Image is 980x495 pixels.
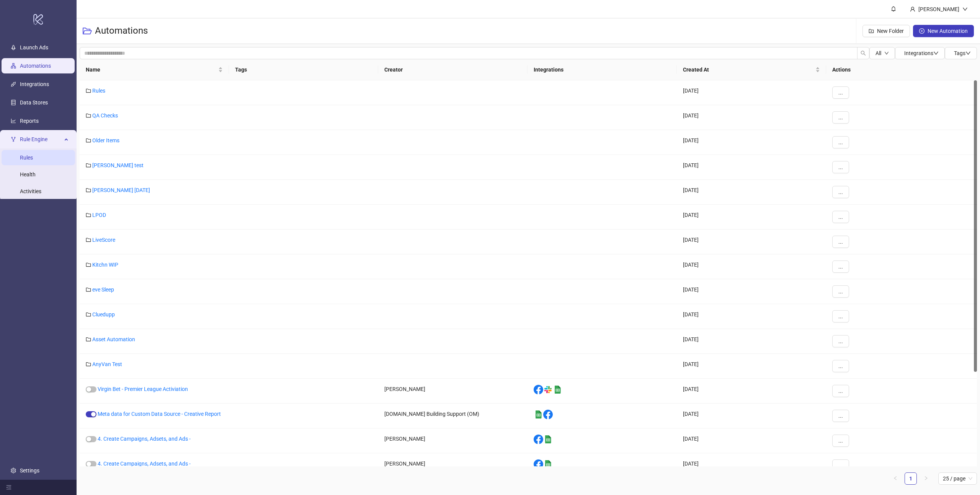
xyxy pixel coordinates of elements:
div: [PERSON_NAME] [915,5,962,13]
button: New Folder [862,25,910,37]
div: [DATE] [677,230,826,254]
a: Launch Ads [20,44,48,50]
button: ... [832,435,849,447]
div: [DATE] [677,329,826,354]
span: ... [838,114,843,120]
button: ... [832,310,849,322]
span: folder [86,337,91,342]
a: Meta data for Custom Data Source - Creative Report [98,411,221,417]
li: Next Page [920,472,932,485]
span: bell [891,6,896,11]
span: folder [86,113,91,118]
a: Rules [20,155,33,161]
a: Older Items [92,137,119,143]
button: ... [832,236,849,248]
span: folder [86,138,91,143]
span: down [965,50,971,56]
span: ... [838,388,843,394]
th: Name [80,59,229,80]
button: Integrationsdown [895,47,945,59]
span: ... [838,313,843,319]
button: New Automation [913,25,974,37]
span: Rule Engine [20,132,62,147]
div: [DATE] [677,180,826,205]
span: ... [838,239,843,245]
h3: Automations [95,25,148,37]
a: Health [20,171,36,177]
span: ... [838,90,843,96]
span: folder [86,163,91,168]
span: ... [838,462,843,469]
div: [PERSON_NAME] [378,453,528,478]
a: QA Checks [92,112,118,119]
span: Created At [683,65,814,74]
li: 1 [905,472,917,485]
span: plus-circle [919,28,924,34]
span: folder-add [869,28,874,34]
button: ... [832,161,849,173]
span: folder [86,187,91,193]
div: [DATE] [677,453,826,478]
button: ... [832,186,849,198]
th: Created At [677,59,826,80]
div: [DATE] [677,80,826,105]
span: folder [86,88,91,93]
div: [DATE] [677,304,826,329]
button: ... [832,360,849,372]
span: ... [838,288,843,295]
span: Integrations [904,50,939,56]
th: Creator [378,59,528,80]
div: [DATE] [677,279,826,304]
span: ... [838,264,843,270]
button: ... [832,136,849,148]
div: [DATE] [677,379,826,404]
button: left [889,472,902,485]
span: right [924,476,928,480]
li: Previous Page [889,472,902,485]
a: Activities [20,188,41,194]
a: Data Stores [20,99,48,106]
span: folder [86,287,91,292]
span: left [893,476,898,480]
span: ... [838,189,843,195]
span: folder-open [83,26,92,36]
span: folder [86,237,91,243]
div: [DATE] [677,354,826,379]
button: ... [832,261,849,273]
span: New Automation [928,28,968,34]
span: ... [838,413,843,419]
button: ... [832,385,849,397]
button: Alldown [869,47,895,59]
span: search [861,50,866,56]
button: ... [832,410,849,422]
span: user [910,7,915,12]
span: ... [838,139,843,145]
a: AnyVan Test [92,361,122,367]
span: ... [838,214,843,220]
a: 4. Create Campaigns, Adsets, and Ads - [98,436,191,442]
span: folder [86,262,91,267]
div: [DATE] [677,105,826,130]
a: Integrations [20,81,49,87]
div: [DATE] [677,254,826,279]
div: [DATE] [677,428,826,453]
th: Integrations [528,59,677,80]
th: Actions [826,59,977,80]
a: Automations [20,63,51,69]
button: right [920,472,932,485]
a: [PERSON_NAME] test [92,162,144,168]
a: LiveScore [92,237,115,243]
button: ... [832,211,849,223]
div: [DATE] [677,404,826,428]
a: Virgin Bet - Premier League Activiation [98,386,188,392]
span: All [875,50,881,56]
a: Rules [92,88,105,94]
span: 25 / page [943,473,972,484]
span: folder [86,312,91,317]
button: Tagsdown [945,47,977,59]
span: ... [838,363,843,369]
span: menu-fold [6,485,11,490]
span: ... [838,164,843,170]
span: down [933,50,939,56]
a: Reports [20,118,39,124]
